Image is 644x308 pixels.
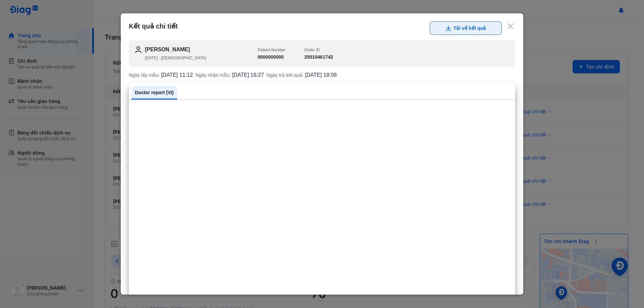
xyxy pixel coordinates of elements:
[196,72,264,78] div: Ngày nhận mẫu:
[145,56,206,60] span: [DATE] - [DEMOGRAPHIC_DATA]
[145,46,258,54] h2: [PERSON_NAME]
[304,54,333,61] h3: 25010461742
[430,21,502,35] button: Tải về kết quả
[267,72,337,78] div: Ngày trả kết quả:
[258,54,285,61] h3: 0000000000
[258,48,285,52] span: Patient Number
[161,72,193,78] span: [DATE] 11:12
[232,72,264,78] span: [DATE] 16:27
[129,21,515,35] div: Kết quả chi tiết
[131,86,177,100] a: Doctor report (VI)
[305,72,337,78] span: [DATE] 18:08
[304,48,320,52] span: Order ID
[129,72,193,78] div: Ngày lấy mẫu:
